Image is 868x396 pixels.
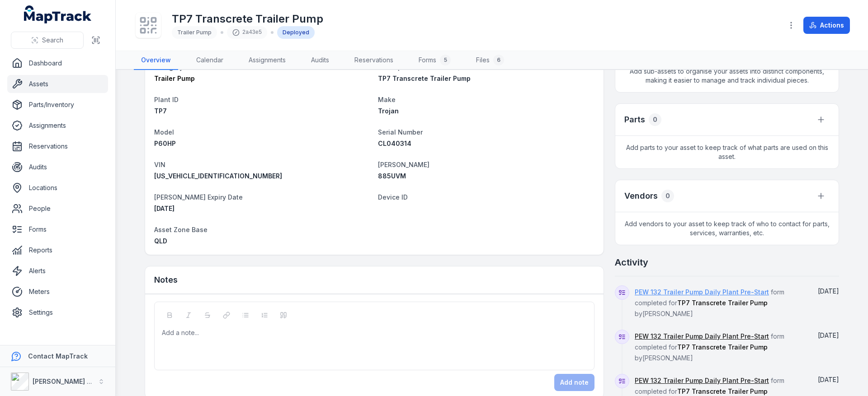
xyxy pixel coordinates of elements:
[677,387,768,395] span: TP7 Transcrete Trailer Pump
[818,376,839,383] time: 9/24/2025, 11:28:35 AM
[649,113,661,126] div: 0
[154,205,175,212] time: 1/10/2026, 12:00:00 AM
[493,55,504,65] div: 6
[378,193,408,201] span: Device ID
[7,158,108,176] a: Audits
[154,96,179,103] span: Plant ID
[615,60,839,92] span: Add sub-assets to organise your assets into distinct components, making it easier to manage and t...
[411,51,458,70] a: Forms5
[635,332,769,341] a: PEW 132 Trailer Pump Daily Plant Pre-Start
[378,107,399,115] span: Trojan
[378,172,406,180] span: 885UVM
[378,161,429,168] span: [PERSON_NAME]
[154,226,208,233] span: Asset Zone Base
[635,376,769,385] a: PEW 132 Trailer Pump Daily Plant Pre-Start
[624,190,658,202] h3: Vendors
[154,161,165,168] span: VIN
[154,107,167,115] span: TP7
[818,287,839,295] time: 10/7/2025, 7:56:08 AM
[277,26,315,39] div: Deployed
[440,55,451,65] div: 5
[7,137,108,155] a: Reservations
[378,96,396,103] span: Make
[42,36,63,45] span: Search
[624,113,645,126] h3: Parts
[7,262,108,280] a: Alerts
[7,303,108,321] a: Settings
[24,5,92,23] a: MapTrack
[154,237,167,245] span: QLD
[615,256,648,269] h2: Activity
[661,190,674,202] div: 0
[134,51,178,70] a: Overview
[227,26,267,39] div: 2a43e5
[7,220,108,238] a: Forms
[635,332,784,362] span: form completed for by [PERSON_NAME]
[677,299,768,307] span: TP7 Transcrete Trailer Pump
[177,29,212,36] span: Trailer Pump
[154,274,178,286] h3: Notes
[818,331,839,339] span: [DATE]
[7,75,108,93] a: Assets
[635,288,784,317] span: form completed for by [PERSON_NAME]
[7,283,108,301] a: Meters
[154,75,195,82] span: Trailer Pump
[378,128,423,136] span: Serial Number
[347,51,401,70] a: Reservations
[7,54,108,72] a: Dashboard
[304,51,336,70] a: Audits
[154,128,174,136] span: Model
[803,17,850,34] button: Actions
[7,241,108,259] a: Reports
[241,51,293,70] a: Assignments
[378,140,411,147] span: CL040314
[7,116,108,135] a: Assignments
[28,352,88,360] strong: Contact MapTrack
[818,376,839,383] span: [DATE]
[33,377,107,385] strong: [PERSON_NAME] Group
[154,172,282,180] span: [US_VEHICLE_IDENTIFICATION_NUMBER]
[154,193,243,201] span: [PERSON_NAME] Expiry Date
[677,343,768,351] span: TP7 Transcrete Trailer Pump
[172,12,323,26] h1: TP7 Transcrete Trailer Pump
[378,75,471,82] span: TP7 Transcrete Trailer Pump
[635,288,769,297] a: PEW 132 Trailer Pump Daily Plant Pre-Start
[11,32,84,49] button: Search
[7,96,108,114] a: Parts/Inventory
[469,51,511,70] a: Files6
[818,331,839,339] time: 10/2/2025, 6:36:41 AM
[7,179,108,197] a: Locations
[7,200,108,218] a: People
[154,140,176,147] span: P60HP
[189,51,231,70] a: Calendar
[818,287,839,295] span: [DATE]
[154,205,175,212] span: [DATE]
[615,212,839,245] span: Add vendors to your asset to keep track of who to contact for parts, services, warranties, etc.
[615,136,839,168] span: Add parts to your asset to keep track of what parts are used on this asset.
